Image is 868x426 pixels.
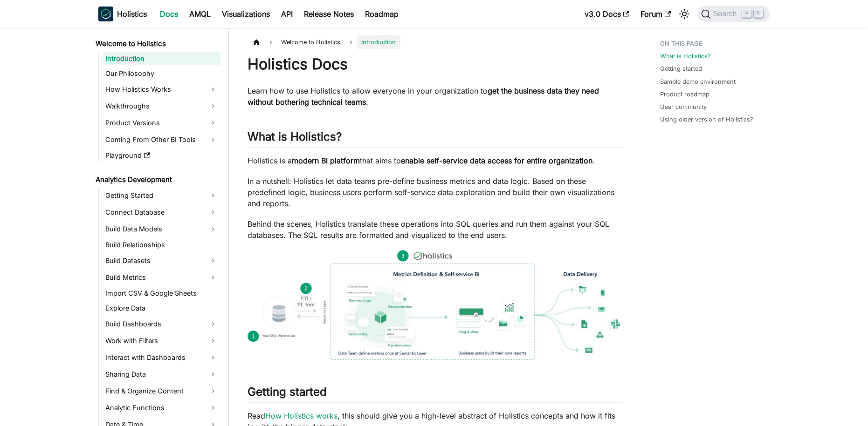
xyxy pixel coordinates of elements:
[660,90,710,99] a: Product roadmap
[697,6,770,22] button: Search (Command+K)
[742,9,751,18] kbd: ⌘
[103,270,220,285] a: Build Metrics
[103,367,220,382] a: Sharing Data
[660,52,711,61] a: What is Holistics?
[248,130,623,148] h2: What is Holistics?
[265,411,338,420] a: How Holistics works
[103,205,220,220] a: Connect Database
[103,67,220,80] a: Our Philosophy
[89,28,229,426] nav: Docs sidebar
[103,400,220,415] a: Analytic Functions
[710,10,743,18] span: Search
[276,35,345,49] span: Welcome to Holistics
[660,115,753,124] a: Using older version of Holistics?
[579,7,635,21] a: v3.0 Docs
[248,55,623,74] h1: Holistics Docs
[248,176,623,209] p: In a nutshell: Holistics let data teams pre-define business metrics and data logic. Based on thes...
[216,7,276,21] a: Visualizations
[98,7,147,21] a: HolisticsHolistics
[292,156,360,165] strong: modern BI platform
[93,173,220,186] a: Analytics Development
[357,35,400,49] span: Introduction
[103,99,220,114] a: Walkthroughs
[401,156,592,165] strong: enable self-service data access for entire organization
[248,218,623,241] p: Behind the scenes, Holistics translate these operations into SQL queries and run them against you...
[103,188,220,203] a: Getting Started
[103,287,220,300] a: Import CSV & Google Sheets
[754,9,763,18] kbd: K
[103,132,220,147] a: Coming From Other BI Tools
[103,333,220,348] a: Work with Filters
[248,155,623,166] p: Holistics is a that aims to .
[660,64,702,73] a: Getting started
[154,7,184,21] a: Docs
[98,7,113,21] img: Holistics
[103,253,220,268] a: Build Datasets
[93,37,220,50] a: Welcome to Holistics
[248,85,623,108] p: Learn how to use Holistics to allow everyone in your organization to .
[298,7,359,21] a: Release Notes
[103,317,220,331] a: Build Dashboards
[103,384,220,399] a: Find & Organize Content
[103,115,220,130] a: Product Versions
[248,35,265,49] a: Home page
[103,302,220,315] a: Explore Data
[677,7,692,21] button: Switch between dark and light mode (currently light mode)
[103,52,220,65] a: Introduction
[276,7,298,21] a: API
[248,385,623,403] h2: Getting started
[660,102,707,111] a: User community
[103,149,220,162] a: Playground
[117,8,147,20] b: Holistics
[103,222,220,237] a: Build Data Models
[103,238,220,251] a: Build Relationships
[359,7,404,21] a: Roadmap
[103,350,220,365] a: Interact with Dashboards
[660,77,736,86] a: Sample demo environment
[103,82,220,97] a: How Holistics Works
[184,7,216,21] a: AMQL
[635,7,676,21] a: Forum
[248,35,623,49] nav: Breadcrumbs
[248,250,623,360] img: How Holistics fits in your Data Stack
